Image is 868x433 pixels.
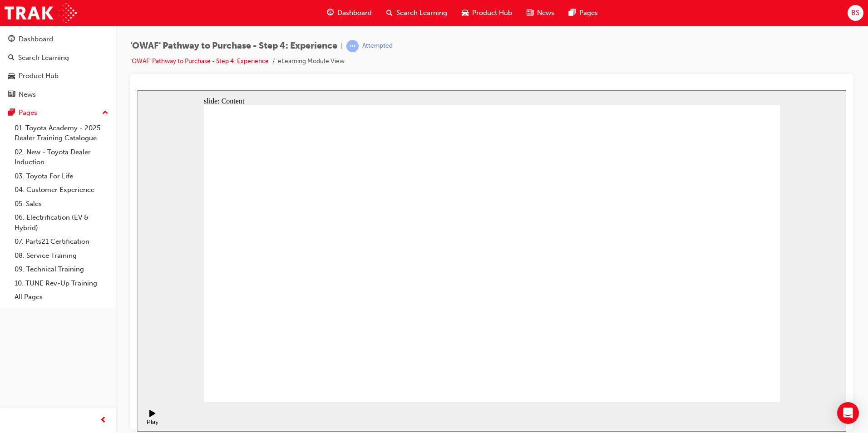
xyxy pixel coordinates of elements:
span: search-icon [386,7,393,19]
span: prev-icon [100,415,107,426]
div: News [19,89,36,100]
a: 'OWAF' Pathway to Purchase - Step 4: Experience [130,57,269,65]
span: learningRecordVerb_ATTEMPT-icon [346,40,359,52]
a: search-iconSearch Learning [379,4,454,22]
a: 02. New - Toyota Dealer Induction [11,145,112,169]
a: Dashboard [4,31,112,48]
span: Dashboard [337,8,372,18]
div: Open Intercom Messenger [837,402,859,424]
span: pages-icon [8,109,15,117]
div: Search Learning [18,53,69,63]
a: 09. Technical Training [11,262,112,276]
a: 06. Electrification (EV & Hybrid) [11,211,112,235]
span: news-icon [527,7,533,19]
span: car-icon [462,7,469,19]
div: playback controls [5,312,20,341]
button: BS [848,5,863,21]
a: 03. Toyota For Life [11,169,112,183]
span: pages-icon [569,7,576,19]
a: car-iconProduct Hub [454,4,519,22]
span: Pages [579,8,598,18]
div: Product Hub [19,71,59,81]
a: 08. Service Training [11,249,112,263]
a: Search Learning [4,49,112,66]
div: Dashboard [19,34,53,44]
span: BS [851,8,859,18]
a: News [4,86,112,103]
span: Search Learning [396,8,447,18]
img: Trak [5,3,77,23]
div: Play (Ctrl+Alt+P) [7,328,23,342]
span: car-icon [8,72,15,80]
a: 05. Sales [11,197,112,211]
span: guage-icon [8,35,15,44]
span: search-icon [8,54,15,62]
button: DashboardSearch LearningProduct HubNews [4,29,112,104]
span: news-icon [8,91,15,99]
li: eLearning Module View [278,56,345,67]
div: Attempted [362,42,393,50]
a: news-iconNews [519,4,562,22]
span: | [341,41,343,51]
span: 'OWAF' Pathway to Purchase - Step 4: Experience [130,41,337,51]
a: All Pages [11,290,112,304]
span: Product Hub [472,8,512,18]
a: 07. Parts21 Certification [11,235,112,249]
span: News [537,8,554,18]
button: Play (Ctrl+Alt+P) [5,319,20,335]
button: Pages [4,104,112,121]
a: 01. Toyota Academy - 2025 Dealer Training Catalogue [11,121,112,145]
a: 04. Customer Experience [11,183,112,197]
a: 10. TUNE Rev-Up Training [11,276,112,290]
span: up-icon [102,107,108,119]
a: pages-iconPages [562,4,605,22]
a: Product Hub [4,68,112,84]
a: guage-iconDashboard [320,4,379,22]
span: guage-icon [327,7,334,19]
div: Pages [19,108,37,118]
